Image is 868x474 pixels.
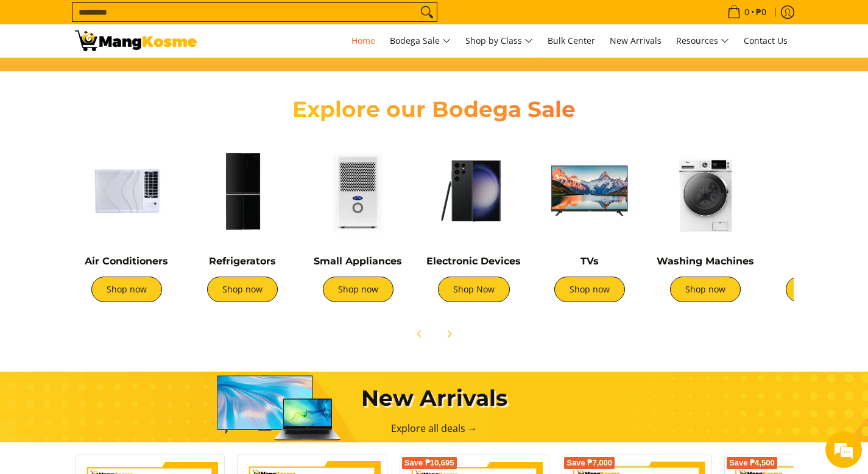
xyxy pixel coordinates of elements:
[75,30,197,51] img: Mang Kosme: Your Home Appliances Warehouse Sale Partner!
[306,139,410,242] img: Small Appliances
[548,35,595,46] span: Bulk Center
[209,255,276,267] a: Refrigerators
[390,34,451,49] span: Bodega Sale
[406,320,433,347] button: Previous
[743,8,751,16] span: 0
[391,422,478,435] a: Explore all deals →
[465,34,533,49] span: Shop by Class
[754,8,768,16] span: ₱0
[744,35,788,46] span: Contact Us
[422,139,526,242] img: Electronic Devices
[657,255,754,267] a: Washing Machines
[676,34,729,49] span: Resources
[604,24,668,57] a: New Arrivals
[384,24,457,57] a: Bodega Sale
[404,459,454,467] span: Save ₱10,695
[209,24,794,57] nav: Main Menu
[610,35,662,46] span: New Arrivals
[724,5,770,19] span: •
[314,255,402,267] a: Small Appliances
[75,139,178,242] img: Air Conditioners
[459,24,539,57] a: Shop by Class
[542,24,601,57] a: Bulk Center
[580,255,599,267] a: TVs
[345,24,381,57] a: Home
[351,35,375,46] span: Home
[191,139,294,242] img: Refrigerators
[786,277,856,302] a: Shop now
[91,277,162,302] a: Shop now
[258,96,611,123] h2: Explore our Bodega Sale
[426,255,521,267] a: Electronic Devices
[323,277,393,302] a: Shop now
[438,277,510,302] a: Shop Now
[654,139,757,242] img: Washing Machines
[207,277,278,302] a: Shop now
[738,24,794,57] a: Contact Us
[729,459,775,467] span: Save ₱4,500
[436,320,462,347] button: Next
[670,277,741,302] a: Shop now
[417,3,437,21] button: Search
[85,255,168,267] a: Air Conditioners
[566,459,612,467] span: Save ₱7,000
[554,277,625,302] a: Shop now
[670,24,735,57] a: Resources
[538,139,641,242] img: TVs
